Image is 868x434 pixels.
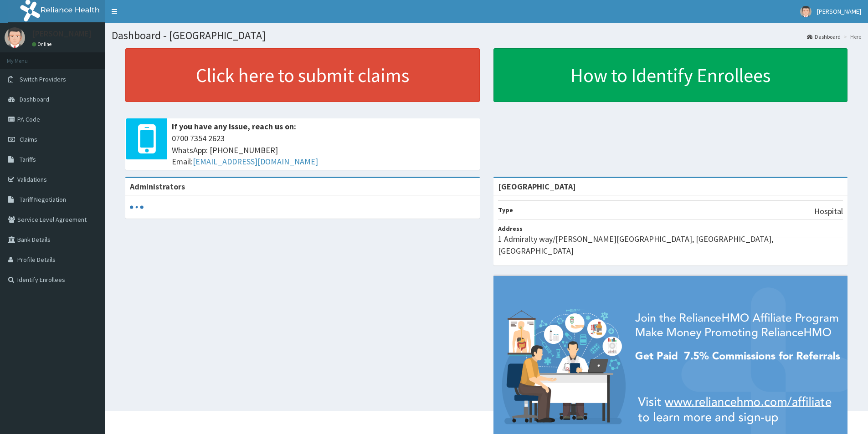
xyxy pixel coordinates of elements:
[125,48,480,102] a: Click here to submit claims
[20,135,37,143] span: Claims
[172,133,475,168] span: 0700 7354 2623 WhatsApp: [PHONE_NUMBER] Email:
[130,200,144,214] svg: audio-loading
[493,48,848,102] a: How to Identify Enrollees
[814,205,843,217] p: Hospital
[498,233,843,256] p: 1 Admiralty way/[PERSON_NAME][GEOGRAPHIC_DATA], [GEOGRAPHIC_DATA], [GEOGRAPHIC_DATA]
[800,6,812,17] img: User Image
[5,27,25,48] img: User Image
[20,155,36,163] span: Tariffs
[20,95,49,103] span: Dashboard
[807,33,841,41] a: Dashboard
[20,75,66,83] span: Switch Providers
[498,206,513,214] b: Type
[817,7,861,15] span: [PERSON_NAME]
[32,41,54,47] a: Online
[498,181,576,192] strong: [GEOGRAPHIC_DATA]
[172,121,296,132] b: If you have any issue, reach us on:
[193,156,318,167] a: [EMAIL_ADDRESS][DOMAIN_NAME]
[20,195,66,204] span: Tariff Negotiation
[130,181,185,192] b: Administrators
[842,33,861,41] li: Here
[498,225,523,233] b: Address
[32,30,92,38] p: [PERSON_NAME]
[112,30,861,41] h1: Dashboard - [GEOGRAPHIC_DATA]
